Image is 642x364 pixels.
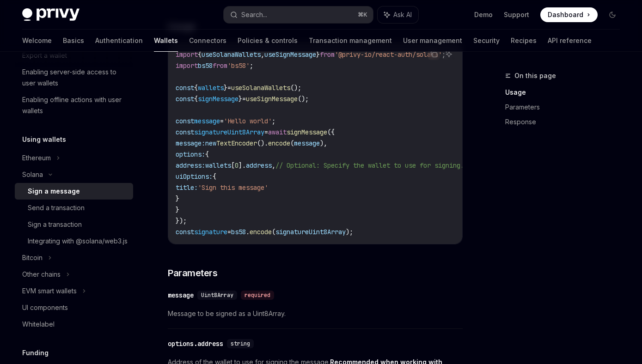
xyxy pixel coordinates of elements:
[176,50,198,59] span: import
[205,150,209,158] span: {
[246,228,250,236] span: .
[224,84,227,92] span: }
[238,30,298,52] a: Policies & controls
[28,202,85,213] div: Send a transaction
[189,30,226,52] a: Connectors
[264,128,268,136] span: =
[176,161,205,170] span: address:
[250,228,272,236] span: encode
[22,152,51,164] div: Ethereum
[176,183,198,192] span: title:
[168,339,223,348] div: options.address
[505,100,627,115] a: Parameters
[403,30,462,52] a: User management
[176,84,194,92] span: const
[264,50,316,59] span: useSignMessage
[154,30,178,52] a: Wallets
[327,128,335,136] span: ({
[605,7,620,22] button: Toggle dark mode
[505,85,627,100] a: Usage
[316,50,320,59] span: }
[15,91,133,119] a: Enabling offline actions with user wallets
[205,139,216,147] span: new
[168,308,463,319] span: Message to be signed as a Uint8Array.
[28,219,82,230] div: Sign a transaction
[504,10,529,19] a: Support
[95,30,143,52] a: Authentication
[474,10,493,19] a: Demo
[176,139,205,147] span: message:
[15,64,133,91] a: Enabling server-side access to user wallets
[22,285,77,297] div: EVM smart wallets
[548,30,592,52] a: API reference
[15,216,133,233] a: Sign a transaction
[268,139,290,147] span: encode
[194,95,198,103] span: {
[246,95,298,103] span: useSignMessage
[238,161,246,170] span: ].
[224,117,272,125] span: 'Hello world'
[205,161,231,170] span: wallets
[268,128,287,136] span: await
[198,183,268,192] span: 'Sign this message'
[275,161,642,170] span: // Optional: Specify the wallet to use for signing. If not provided, the first wallet will be used.
[548,10,583,19] span: Dashboard
[176,172,213,181] span: uiOptions:
[176,95,194,103] span: const
[22,67,128,89] div: Enabling server-side access to user wallets
[168,291,194,300] div: message
[22,30,52,52] a: Welcome
[275,228,346,236] span: signatureUint8Array
[227,84,231,92] span: =
[294,139,320,147] span: message
[227,228,231,236] span: =
[168,267,217,279] span: Parameters
[22,252,43,263] div: Bitcoin
[257,139,268,147] span: ().
[194,84,198,92] span: {
[227,61,250,70] span: 'bs58'
[198,84,224,92] span: wallets
[428,48,440,60] button: Copy the contents from the code block
[241,9,267,20] div: Search...
[442,50,446,59] span: ;
[15,316,133,333] a: Whitelabel
[250,61,253,70] span: ;
[346,228,353,236] span: );
[15,183,133,200] a: Sign a message
[176,194,179,203] span: }
[22,8,79,21] img: dark logo
[22,269,61,280] div: Other chains
[246,161,272,170] span: address
[272,161,275,170] span: ,
[378,6,418,23] button: Ask AI
[15,299,133,316] a: UI components
[290,139,294,147] span: (
[335,50,442,59] span: '@privy-io/react-auth/solana'
[505,115,627,129] a: Response
[176,128,194,136] span: const
[176,61,198,70] span: import
[231,161,235,170] span: [
[473,30,500,52] a: Security
[198,50,202,59] span: {
[28,236,128,247] div: Integrating with @solana/web3.js
[198,95,238,103] span: signMessage
[22,319,55,330] div: Whitelabel
[63,30,84,52] a: Basics
[220,117,224,125] span: =
[231,340,250,347] span: string
[298,95,309,103] span: ();
[22,134,66,145] h5: Using wallets
[194,117,220,125] span: message
[194,128,264,136] span: signatureUint8Array
[176,228,194,236] span: const
[176,206,179,214] span: }
[235,161,238,170] span: 0
[514,70,556,81] span: On this page
[238,95,242,103] span: }
[22,169,43,180] div: Solana
[287,128,327,136] span: signMessage
[213,172,216,181] span: {
[176,217,187,225] span: });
